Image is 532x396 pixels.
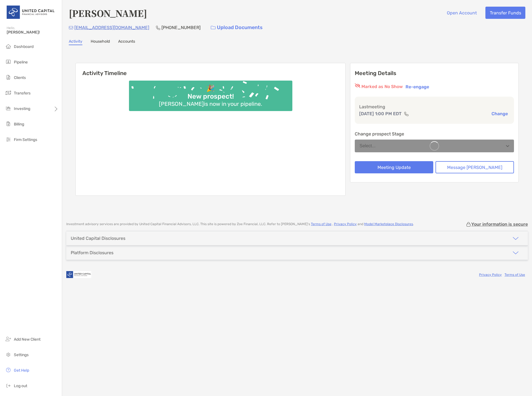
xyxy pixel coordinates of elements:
img: investing icon [5,105,12,112]
span: Pipeline [14,60,28,65]
img: firm-settings icon [5,136,12,143]
p: Meeting Details [355,70,514,77]
button: Message [PERSON_NAME] [435,161,514,173]
a: Model Marketplace Disclosures [364,222,413,226]
span: Transfers [14,91,31,96]
span: Get Help [14,368,29,373]
span: [PERSON_NAME]! [7,30,59,35]
button: Transfer Funds [485,7,525,19]
span: Settings [14,353,29,357]
img: dashboard icon [5,43,12,50]
img: transfers icon [5,89,12,96]
span: Billing [14,122,24,127]
button: Change [490,111,510,117]
span: Add New Client [14,337,40,342]
a: Activity [69,39,82,45]
h4: [PERSON_NAME] [69,7,147,19]
div: [PERSON_NAME] is now in your pipeline. [157,101,264,107]
img: get-help icon [5,367,12,373]
div: United Capital Disclosures [71,236,125,241]
img: add_new_client icon [5,336,12,342]
img: settings icon [5,351,12,358]
a: Terms of Use [505,273,525,277]
button: Re-engage [404,83,431,90]
img: icon arrow [512,235,519,242]
a: Privacy Policy [334,222,357,226]
img: button icon [211,26,216,30]
h6: Activity Timeline [76,63,345,76]
p: [EMAIL_ADDRESS][DOMAIN_NAME] [74,24,149,31]
div: 🎉 [204,84,217,92]
p: Last meeting [359,103,510,110]
div: New prospect! [185,92,236,101]
a: Terms of Use [311,222,331,226]
img: pipeline icon [5,58,12,65]
span: Investing [14,106,30,111]
img: logout icon [5,382,12,389]
span: Dashboard [14,44,34,49]
p: [PHONE_NUMBER] [161,24,201,31]
a: Upload Documents [207,22,266,34]
img: icon arrow [512,250,519,256]
a: Accounts [118,39,135,45]
span: Firm Settings [14,137,37,142]
img: Email Icon [69,26,73,29]
p: Change prospect Stage [355,130,514,137]
p: Your information is secure [471,222,528,227]
img: red eyr [355,83,360,88]
img: United Capital Logo [7,2,55,22]
img: Confetti [129,81,292,106]
a: Privacy Policy [479,273,502,277]
a: Household [91,39,110,45]
p: [DATE] 1:00 PM EDT [359,110,402,117]
span: Clients [14,75,26,80]
img: company logo [66,268,91,281]
button: Open Account [442,7,481,19]
span: Log out [14,384,27,388]
button: Meeting Update [355,161,433,173]
img: clients icon [5,74,12,81]
p: Marked as No Show [361,83,403,90]
div: Platform Disclosures [71,250,113,255]
img: Phone Icon [156,25,160,30]
p: Investment advisory services are provided by United Capital Financial Advisors, LLC . This site i... [66,222,414,226]
img: billing icon [5,120,12,127]
img: communication type [404,112,409,116]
